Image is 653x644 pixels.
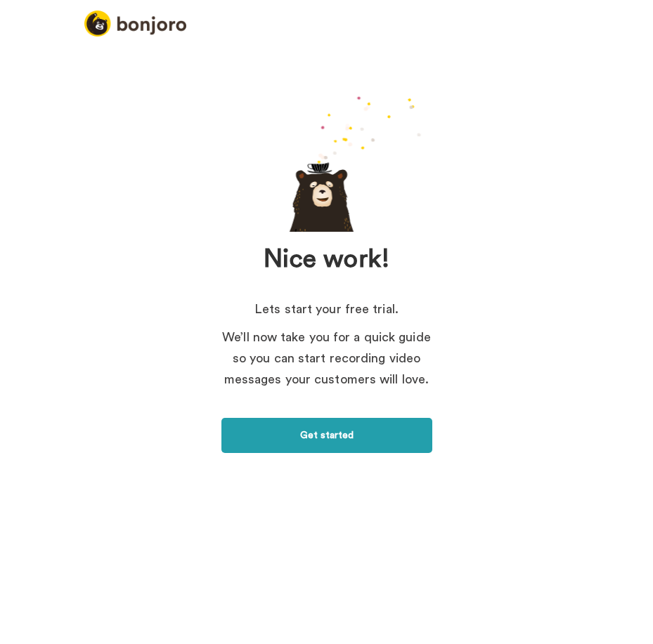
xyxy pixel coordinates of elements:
[277,91,432,232] div: animation
[221,327,432,390] p: We’ll now take you for a quick guide so you can start recording video messages your customers wil...
[169,246,485,274] h1: Nice work!
[221,298,432,320] p: Lets start your free trial.
[84,11,186,37] img: logo_full.png
[221,418,432,453] a: Get started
